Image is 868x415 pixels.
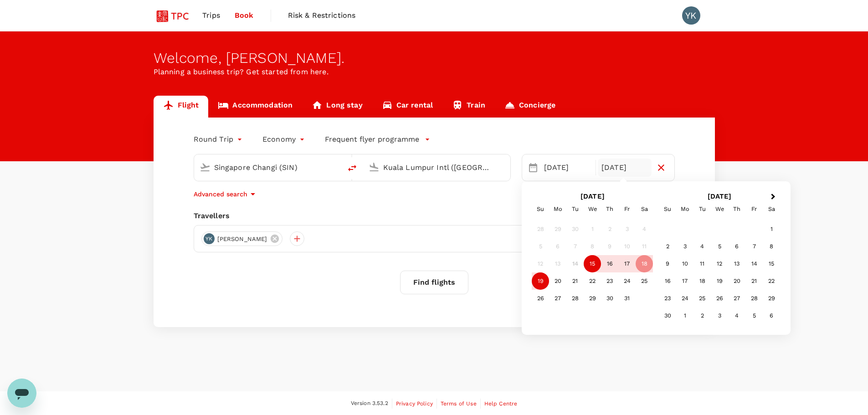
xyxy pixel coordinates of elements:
[763,238,780,255] div: Choose Saturday, November 8th, 2025
[262,132,307,147] div: Economy
[656,192,783,200] h2: [DATE]
[442,96,495,118] a: Train
[288,10,356,21] span: Risk & Restrictions
[728,238,745,255] div: Choose Thursday, November 6th, 2025
[154,50,715,67] div: Welcome , [PERSON_NAME] .
[659,238,676,255] div: Choose Sunday, November 2nd, 2025
[745,307,763,324] div: Choose Friday, December 5th, 2025
[676,272,693,290] div: Choose Monday, November 17th, 2025
[584,272,601,290] div: Choose Wednesday, October 22nd, 2025
[549,220,566,238] div: Not available Monday, September 29th, 2025
[745,200,763,218] div: Friday
[302,96,372,118] a: Long stay
[549,272,566,290] div: Choose Monday, October 20th, 2025
[341,157,363,179] button: delete
[676,255,693,272] div: Choose Monday, November 10th, 2025
[532,255,549,272] div: Not available Sunday, October 12th, 2025
[532,220,653,307] div: Month October, 2025
[728,272,745,290] div: Choose Thursday, November 20th, 2025
[711,290,728,307] div: Choose Wednesday, November 26th, 2025
[202,10,220,21] span: Trips
[659,255,676,272] div: Choose Sunday, November 9th, 2025
[763,290,780,307] div: Choose Saturday, November 29th, 2025
[763,200,780,218] div: Saturday
[566,238,584,255] div: Not available Tuesday, October 7th, 2025
[154,67,715,77] p: Planning a business trip? Get started from here.
[636,255,653,272] div: Choose Saturday, October 18th, 2025
[598,159,652,177] div: [DATE]
[484,400,518,407] span: Help Centre
[194,132,245,147] div: Round Trip
[383,160,491,174] input: Going to
[618,255,636,272] div: Choose Friday, October 17th, 2025
[693,290,711,307] div: Choose Tuesday, November 25th, 2025
[335,166,337,168] button: Open
[532,200,549,218] div: Sunday
[549,290,566,307] div: Choose Monday, October 27th, 2025
[351,399,388,408] span: Version 3.53.2
[529,192,656,200] h2: [DATE]
[711,307,728,324] div: Choose Wednesday, December 3rd, 2025
[194,190,247,199] p: Advanced search
[636,272,653,290] div: Choose Saturday, October 25th, 2025
[441,399,477,409] a: Terms of Use
[659,272,676,290] div: Choose Sunday, November 16th, 2025
[676,290,693,307] div: Choose Monday, November 24th, 2025
[214,160,322,174] input: Depart from
[618,200,636,218] div: Friday
[154,5,195,26] img: Tsao Pao Chee Group Pte Ltd
[618,220,636,238] div: Not available Friday, October 3rd, 2025
[194,210,675,221] div: Travellers
[154,96,209,118] a: Flight
[601,220,618,238] div: Not available Thursday, October 2nd, 2025
[532,290,549,307] div: Choose Sunday, October 26th, 2025
[212,235,273,244] span: [PERSON_NAME]
[584,238,601,255] div: Not available Wednesday, October 8th, 2025
[532,238,549,255] div: Not available Sunday, October 5th, 2025
[676,200,693,218] div: Monday
[601,200,618,218] div: Thursday
[504,166,506,168] button: Open
[693,238,711,255] div: Choose Tuesday, November 4th, 2025
[549,238,566,255] div: Not available Monday, October 6th, 2025
[584,290,601,307] div: Choose Wednesday, October 29th, 2025
[659,200,676,218] div: Sunday
[204,233,215,244] div: YK
[763,255,780,272] div: Choose Saturday, November 15th, 2025
[767,190,781,205] button: Next Month
[636,200,653,218] div: Saturday
[194,189,258,200] button: Advanced search
[549,255,566,272] div: Not available Monday, October 13th, 2025
[201,231,283,246] div: YK[PERSON_NAME]
[325,134,430,145] button: Frequent flyer programme
[676,307,693,324] div: Choose Monday, December 1st, 2025
[659,290,676,307] div: Choose Sunday, November 23rd, 2025
[676,238,693,255] div: Choose Monday, November 3rd, 2025
[601,290,618,307] div: Choose Thursday, October 30th, 2025
[208,96,302,118] a: Accommodation
[745,290,763,307] div: Choose Friday, November 28th, 2025
[711,200,728,218] div: Wednesday
[636,238,653,255] div: Not available Saturday, October 11th, 2025
[728,290,745,307] div: Choose Thursday, November 27th, 2025
[711,238,728,255] div: Choose Wednesday, November 5th, 2025
[441,400,477,407] span: Terms of Use
[659,307,676,324] div: Choose Sunday, November 30th, 2025
[728,255,745,272] div: Choose Thursday, November 13th, 2025
[763,220,780,238] div: Choose Saturday, November 1st, 2025
[584,220,601,238] div: Not available Wednesday, October 1st, 2025
[763,307,780,324] div: Choose Saturday, December 6th, 2025
[532,220,549,238] div: Not available Sunday, September 28th, 2025
[566,290,584,307] div: Choose Tuesday, October 28th, 2025
[659,220,780,324] div: Month November, 2025
[566,272,584,290] div: Choose Tuesday, October 21st, 2025
[711,272,728,290] div: Choose Wednesday, November 19th, 2025
[566,220,584,238] div: Not available Tuesday, September 30th, 2025
[682,6,700,25] div: YK
[745,238,763,255] div: Choose Friday, November 7th, 2025
[400,271,468,294] button: Find flights
[693,255,711,272] div: Choose Tuesday, November 11th, 2025
[540,159,594,177] div: [DATE]
[601,238,618,255] div: Not available Thursday, October 9th, 2025
[728,307,745,324] div: Choose Thursday, December 4th, 2025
